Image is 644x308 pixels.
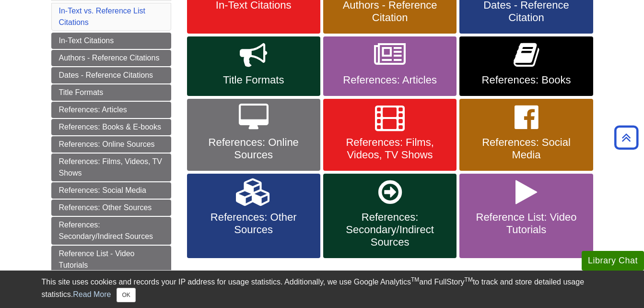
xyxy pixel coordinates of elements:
a: References: Other Sources [187,174,320,258]
a: References: Secondary/Indirect Sources [323,174,457,258]
a: In-Text Citations [51,33,171,49]
a: References: Other Sources [51,200,171,216]
a: In-Text vs. Reference List Citations [59,7,146,26]
a: Reference List - Video Tutorials [51,246,171,273]
a: References: Films, Videos, TV Shows [323,99,457,171]
a: References: Books & E-books [51,119,171,135]
a: References: Online Sources [51,136,171,153]
a: References: Social Media [459,99,593,171]
sup: TM [411,276,419,283]
span: References: Articles [330,74,449,86]
a: Title Formats [51,84,171,101]
span: Reference List: Video Tutorials [467,211,585,236]
a: Title Formats [187,36,320,96]
a: References: Films, Videos, TV Shows [51,154,171,181]
sup: TM [465,276,473,283]
div: This site uses cookies and records your IP address for usage statistics. Additionally, we use Goo... [42,276,603,302]
span: References: Secondary/Indirect Sources [330,211,449,249]
a: References: Articles [323,36,457,96]
button: Close [117,288,135,302]
a: Reference List: Video Tutorials [459,174,593,258]
span: Title Formats [194,74,313,86]
span: References: Films, Videos, TV Shows [330,136,449,161]
span: References: Books [467,74,585,86]
a: Back to Top [611,131,642,144]
a: References: Social Media [51,182,171,199]
span: References: Other Sources [194,211,313,236]
a: Read More [73,290,111,298]
span: References: Social Media [467,136,585,161]
a: References: Secondary/Indirect Sources [51,217,171,245]
a: References: Articles [51,102,171,118]
a: Dates - Reference Citations [51,67,171,83]
a: Authors - Reference Citations [51,50,171,66]
span: References: Online Sources [194,136,313,161]
button: Library Chat [582,251,644,271]
a: References: Online Sources [187,99,320,171]
a: References: Books [459,36,593,96]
